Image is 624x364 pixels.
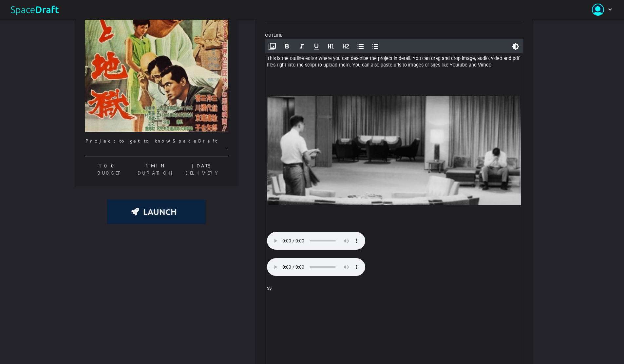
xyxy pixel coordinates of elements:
[132,169,180,176] span: duration
[180,162,227,169] span: [DATE]
[267,285,272,291] span: ss
[180,169,227,176] span: delivery
[85,162,132,169] span: 100
[267,232,365,250] audio: https://spacedraft-user-uploads142015-sdprod.s3.ap-southeast-1.amazonaws.com/public/d4216e30-366c...
[139,208,181,215] span: Launch
[132,162,180,169] span: 1min
[265,32,523,39] label: Outline
[85,137,228,150] textarea: Project to get to know SpaceDraft
[107,200,205,224] a: Launch
[267,56,521,68] span: This is the outline editor where you can describe the project in detail. You can drag and drop im...
[85,169,132,176] span: budget
[267,258,365,276] audio: https://spacedraft-user-uploads142015-sdprod.s3.ap-southeast-1.amazonaws.com/public/d4216e30-366c...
